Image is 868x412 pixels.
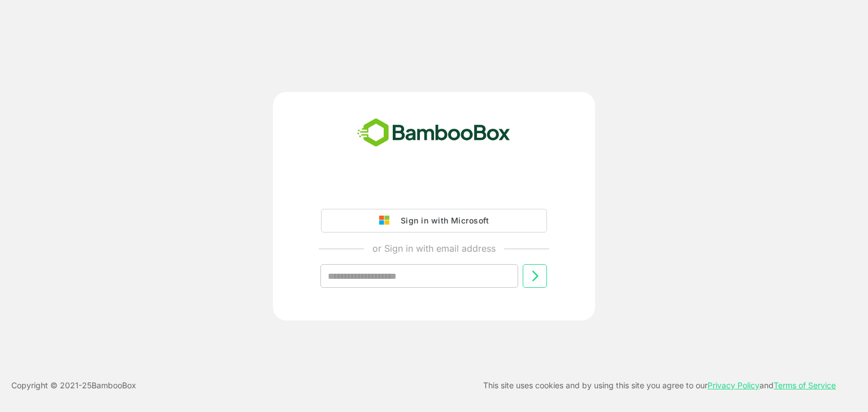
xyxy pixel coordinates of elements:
[321,209,547,233] button: Sign in with Microsoft
[774,380,836,390] a: Terms of Service
[379,216,395,226] img: google
[11,379,136,392] p: Copyright © 2021- 25 BambooBox
[708,380,759,390] a: Privacy Policy
[395,213,489,228] div: Sign in with Microsoft
[315,177,553,202] iframe: Sign in with Google Button
[372,242,496,255] p: or Sign in with email address
[351,115,517,152] img: bamboobox
[483,379,836,392] p: This site uses cookies and by using this site you agree to our and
